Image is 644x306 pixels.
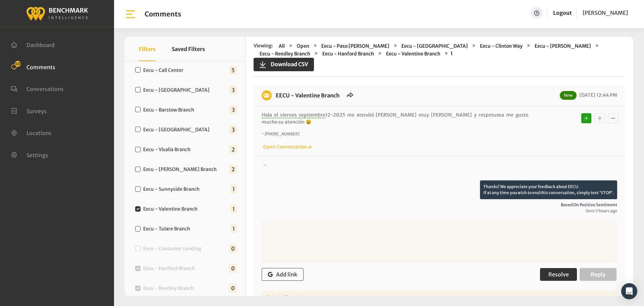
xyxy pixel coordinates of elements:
button: Eecu - Hanford Branch [320,50,376,58]
span: [PERSON_NAME] [583,9,628,16]
strong: 1 [450,50,453,56]
input: Eecu - Barstow Branch [135,107,141,112]
img: benchmark [26,5,88,21]
button: Add link [262,268,304,281]
span: Settings [26,151,48,158]
input: Eecu - [GEOGRAPHIC_DATA] [135,87,141,92]
button: Filters [139,37,156,61]
label: Eecu - [PERSON_NAME] Branch [141,166,222,173]
a: Comments 40 [11,63,55,70]
button: Open [295,42,311,50]
a: Open Conversation [262,144,312,150]
button: Resolve [540,268,577,281]
input: Eecu - [PERSON_NAME] Branch [135,167,141,172]
div: ▼ [605,291,615,304]
input: Eecu - Tulare Branch [135,226,141,231]
a: Conversations [11,85,64,92]
label: Eecu - Sunnyside Branch [141,186,205,193]
a: Settings [11,151,48,158]
span: Download CSV [267,60,308,68]
button: All [277,42,287,50]
label: Eecu - Valentine Branch [141,206,203,213]
span: 2 [229,145,237,154]
span: Based on positive sentiment [262,202,617,208]
div: Open Intercom Messenger [621,283,637,299]
a: [PERSON_NAME] [583,7,628,19]
img: bar [125,8,137,20]
label: Eecu - Call Center [141,67,189,74]
span: 3 [229,125,237,134]
button: Saved Filters [172,37,205,61]
h1: Comments [145,10,181,18]
span: Locations [26,130,52,136]
p: Thanks! We appreciate your feedback about EECU. If at any time you wish to end this conversation,... [480,180,617,199]
a: Surveys [11,107,47,114]
span: 1 [230,185,237,193]
span: 3 [229,86,237,94]
span: 1 [230,205,237,213]
span: 5 [229,66,237,75]
button: Eecu - Paso [PERSON_NAME] [319,42,391,50]
span: Resolve [548,271,569,278]
label: Eecu - Tulare Branch [141,225,196,232]
label: Eecu - Hanford Branch [141,265,200,272]
span: 0 [229,264,237,273]
a: Logout [553,7,572,19]
button: Eecu - Reedley Branch [258,50,312,58]
span: 0 [229,244,237,253]
button: Eecu - [PERSON_NAME] [533,42,593,50]
label: Eecu - Barstow Branch [141,106,200,114]
div: Basic example [580,112,620,125]
span: Sent 3 hours ago [262,208,617,214]
span: Dashboard [26,42,55,48]
label: Eecu - Reedley Branch [141,285,199,292]
span: [DATE] 12:44 PM [578,92,617,98]
span: 40 [15,61,21,67]
span: Hola el viernes septiembre [262,112,325,118]
button: Download CSV [254,58,314,71]
h6: EECU - Valentine Branch [272,90,343,100]
input: Eecu - Valentine Branch [135,206,141,212]
a: Dashboard [11,41,55,48]
div: Select a Template [264,291,605,304]
span: New [560,91,577,100]
button: Eecu - [GEOGRAPHIC_DATA] [399,42,470,50]
input: Eecu - Visalia Branch [135,147,141,152]
img: benchmark [262,90,272,100]
label: Eecu - [GEOGRAPHIC_DATA] [141,87,215,94]
button: Eecu - Valentine Branch [384,50,442,58]
span: 2 [229,165,237,174]
span: Comments [26,63,55,70]
span: Viewing: [254,42,273,50]
label: Eecu - Visalia Branch [141,146,196,153]
a: Locations [11,129,52,136]
span: Conversations [26,86,64,92]
label: Eecu - Consumer Lending [141,245,207,252]
span: Surveys [26,107,47,114]
span: 1 [230,224,237,233]
a: Logout [553,9,572,16]
input: Eecu - [GEOGRAPHIC_DATA] [135,127,141,132]
input: Eecu - Call Center [135,67,141,73]
label: Eecu - [GEOGRAPHIC_DATA] [141,126,215,133]
p: 12-2025 me atendió [PERSON_NAME] muy [PERSON_NAME] y respetuosa me gusto mucho su atención 😃 [262,112,528,126]
span: 3 [229,105,237,114]
button: Eecu - Clinton Way [478,42,525,50]
a: EECU - Valentine Branch [276,92,339,99]
span: 0 [229,284,237,293]
i: ~ [PHONE_NUMBER] [262,131,299,136]
input: Eecu - Sunnyside Branch [135,186,141,192]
